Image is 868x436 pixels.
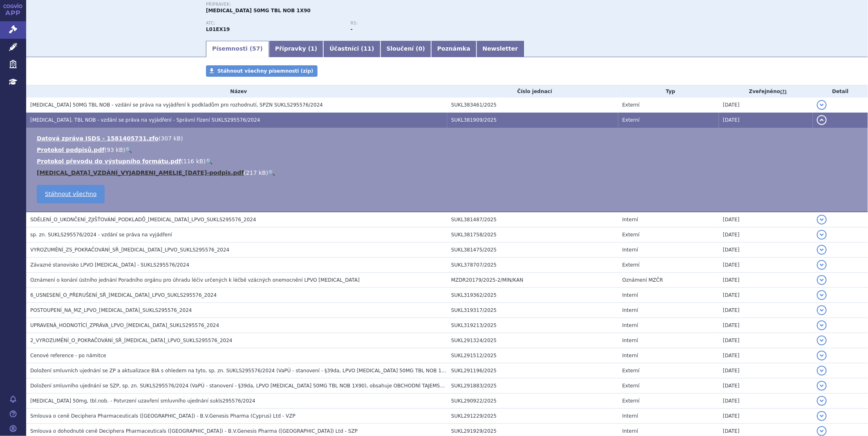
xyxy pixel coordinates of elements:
td: SUKL378707/2025 [447,258,618,273]
span: Doložení smluvního ujednání se SZP, sp. zn. SUKLS295576/2024 (VaPÚ - stanovení - §39da, LPVO QINL... [30,383,448,389]
td: [DATE] [719,378,813,394]
a: Protokol podpisů.pdf [37,147,105,153]
a: Stáhnout všechny písemnosti (zip) [206,65,318,77]
span: 1 [311,45,315,52]
span: Závazné stanovisko LPVO QINLOCK - SUKLS295576/2024 [30,262,189,268]
span: 0 [418,45,423,52]
td: SUKL319317/2025 [447,303,618,318]
th: Detail [813,85,868,98]
span: 116 kB [183,158,204,165]
td: SUKL291229/2025 [447,409,618,424]
span: 11 [364,45,371,52]
a: 🔍 [268,169,275,176]
span: 2_VYROZUMĚNÍ_O_POKRAČOVÁNÍ_SŘ_QINLOCK_LPVO_SUKLS295576_2024 [30,338,233,343]
td: [DATE] [719,258,813,273]
span: 217 kB [246,169,266,176]
span: 6_USNESENÍ_O_PŘERUŠENÍ_SŘ_QINLOCK_LPVO_SUKLS295576_2024 [30,292,217,298]
th: Název [26,85,447,98]
button: detail [817,245,827,255]
td: [DATE] [719,303,813,318]
span: Interní [622,323,638,328]
a: Poznámka [431,41,477,57]
span: Oznámení o konání ústního jednání Poradního orgánu pro úhradu léčiv určených k léčbě vzácných one... [30,277,360,283]
button: detail [817,351,827,360]
span: 93 kB [107,147,123,153]
li: ( ) [37,134,860,142]
td: [DATE] [719,227,813,242]
span: Interní [622,353,638,358]
button: detail [817,115,827,125]
td: [DATE] [719,242,813,258]
span: Interní [622,217,638,222]
span: QINLOCK, TBL NOB - vzdání se práva na vyjádření - Správní řízení SUKLS295576/2024 [30,117,260,123]
a: Datová zpráva ISDS - 1581405731.zfo [37,135,159,142]
button: detail [817,411,827,421]
li: ( ) [37,157,860,165]
td: SUKL291883/2025 [447,378,618,394]
button: detail [817,275,827,285]
button: detail [817,230,827,240]
span: VYROZUMĚNÍ_ZS_POKRAČOVÁNÍ_SŘ_QINLOCK_LPVO_SUKLS295576_2024 [30,247,229,253]
strong: RIPRETINIB [206,27,230,32]
a: Stáhnout všechno [37,185,105,203]
td: [DATE] [719,333,813,348]
a: Účastníci (11) [323,41,380,57]
button: detail [817,290,827,300]
span: Interní [622,338,638,343]
td: SUKL291324/2025 [447,333,618,348]
td: [DATE] [719,288,813,303]
span: Smlouva o dohodnuté ceně Deciphera Pharmaceuticals (Netherlands) - B.V.Genesis Pharma (Cyprus) Lt... [30,428,358,434]
span: sp. zn. SUKLS295576/2024 - vzdání se práva na vyjádření [30,232,172,238]
td: [DATE] [719,318,813,333]
li: ( ) [37,169,860,177]
span: Smlouva o ceně Deciphera Pharmaceuticals (Netherlands) - B.V.Genesis Pharma (Cyprus) Ltd - VZP [30,413,295,419]
span: Externí [622,102,640,108]
td: [DATE] [719,363,813,378]
td: SUKL319362/2025 [447,288,618,303]
a: Sloučení (0) [380,41,431,57]
button: detail [817,305,827,315]
td: SUKL290922/2025 [447,394,618,409]
span: Externí [622,368,640,374]
td: SUKL381758/2025 [447,227,618,242]
td: [DATE] [719,409,813,424]
button: detail [817,426,827,436]
td: SUKL291196/2025 [447,363,618,378]
span: Externí [622,117,640,123]
span: QINLOCK 50MG TBL NOB - vzdání se práva na vyjádření k podkladům pro rozhodnutí, SPZN SUKLS295576/... [30,102,323,108]
td: [DATE] [719,273,813,288]
span: Oznámení MZČR [622,277,663,283]
span: Externí [622,232,640,238]
a: [MEDICAL_DATA]_VZDÁNÍ_VYJADRENI_AMELIE_[DATE]-podpis.pdf [37,169,244,176]
span: Interní [622,247,638,253]
button: detail [817,215,827,225]
span: Stáhnout všechny písemnosti (zip) [217,68,313,74]
td: SUKL319213/2025 [447,318,618,333]
button: detail [817,320,827,330]
span: Doložení smluvních ujednání se ZP a aktualizace BIA s ohledem na tyto, sp. zn. SUKLS295576/2024 (... [30,368,534,374]
td: [DATE] [719,394,813,409]
span: QINLOCK 50mg, tbl.nob. - Potvrzení uzavření smluvního ujednání sukls295576/2024 [30,398,255,404]
span: 307 kB [161,135,181,142]
td: [DATE] [719,113,813,128]
p: RS: [351,21,487,26]
th: Typ [618,85,719,98]
span: Interní [622,428,638,434]
span: Cenové reference - po námitce [30,353,106,358]
td: [DATE] [719,98,813,113]
abbr: (?) [780,89,787,95]
span: Externí [622,262,640,268]
p: ATC: [206,21,342,26]
button: detail [817,260,827,270]
button: detail [817,100,827,110]
td: SUKL381487/2025 [447,212,618,227]
a: Protokol převodu do výstupního formátu.pdf [37,158,181,165]
td: SUKL291512/2025 [447,348,618,363]
a: 🔍 [206,158,213,165]
td: [DATE] [719,348,813,363]
span: POSTOUPENÍ_NA_MZ_LPVO_QINLOCK_SUKLS295576_2024 [30,307,192,313]
button: detail [817,336,827,345]
a: Přípravky (1) [269,41,323,57]
span: [MEDICAL_DATA] 50MG TBL NOB 1X90 [206,8,311,13]
button: detail [817,366,827,376]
